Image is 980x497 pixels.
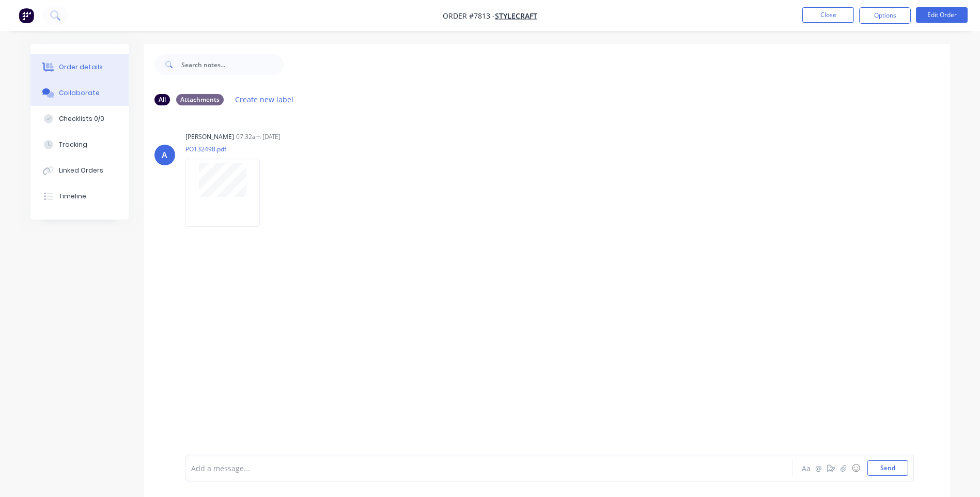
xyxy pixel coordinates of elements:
div: All [154,94,170,105]
div: Order details [59,63,103,72]
button: Close [802,7,854,23]
button: Linked Orders [30,158,129,183]
button: Create new label [230,92,299,106]
button: Options [859,7,911,24]
input: Search notes... [181,54,284,75]
div: Linked Orders [59,166,103,175]
div: Timeline [59,192,86,201]
div: Collaborate [59,88,100,98]
button: Order details [30,54,129,80]
div: 07:32am [DATE] [236,132,281,142]
button: @ [813,462,825,474]
button: ☺ [850,462,862,474]
button: Edit Order [916,7,968,23]
img: Factory [19,8,34,23]
button: Tracking [30,132,129,158]
a: Stylecraft [495,11,537,21]
button: Timeline [30,183,129,209]
button: Collaborate [30,80,129,106]
span: Order #7813 - [443,11,495,21]
div: Checklists 0/0 [59,114,104,123]
button: Aa [800,462,813,474]
div: Tracking [59,140,87,149]
div: Attachments [176,94,224,105]
div: A [162,149,167,161]
div: [PERSON_NAME] [185,132,234,142]
button: Checklists 0/0 [30,106,129,132]
p: PO132498.pdf [185,145,270,153]
button: Send [867,460,908,476]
